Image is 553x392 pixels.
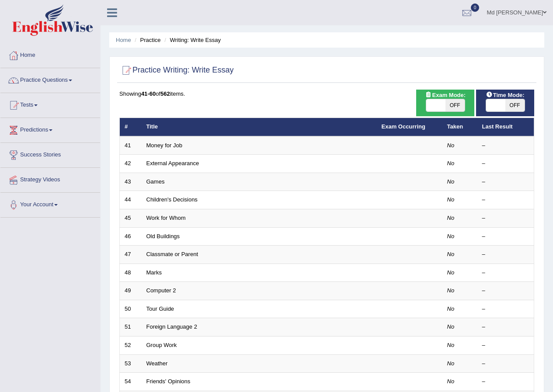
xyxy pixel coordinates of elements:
td: 43 [120,173,142,191]
td: 47 [120,246,142,264]
li: Writing: Write Essay [162,36,221,44]
div: Showing of items. [119,90,534,98]
div: – [482,378,529,386]
a: Exam Occurring [382,123,425,130]
td: 49 [120,282,142,300]
div: – [482,287,529,295]
a: External Appearance [146,160,199,167]
span: Exam Mode: [422,90,469,100]
td: 48 [120,264,142,282]
em: No [447,196,455,203]
a: Group Work [146,342,177,348]
div: – [482,250,529,259]
span: OFF [445,99,465,111]
div: – [482,305,529,313]
td: 54 [120,373,142,391]
td: 44 [120,191,142,209]
b: 41-60 [141,90,156,97]
em: No [447,323,455,330]
div: – [482,160,529,168]
a: Classmate or Parent [146,251,198,257]
b: 562 [160,90,170,97]
em: No [447,342,455,348]
div: – [482,341,529,350]
a: Old Buildings [146,233,180,239]
a: Success Stories [0,143,100,165]
a: Work for Whom [146,215,186,221]
em: No [447,233,455,239]
a: Strategy Videos [0,168,100,190]
td: 45 [120,209,142,228]
a: Computer 2 [146,287,176,294]
em: No [447,142,455,149]
a: Home [116,37,131,43]
a: Marks [146,269,162,276]
a: Tests [0,93,100,115]
a: Friends' Opinions [146,378,191,385]
td: 51 [120,318,142,336]
div: – [482,232,529,241]
div: – [482,214,529,222]
em: No [447,305,455,312]
h2: Practice Writing: Write Essay [119,64,233,77]
em: No [447,287,455,294]
td: 46 [120,227,142,246]
div: – [482,178,529,186]
em: No [447,269,455,276]
div: – [482,323,529,331]
div: – [482,142,529,150]
th: # [120,118,142,136]
a: Children's Decisions [146,196,198,203]
em: No [447,160,455,167]
td: 53 [120,354,142,373]
em: No [447,251,455,257]
th: Last Result [477,118,534,136]
a: Home [0,43,100,65]
td: 41 [120,136,142,155]
a: Weather [146,360,168,367]
th: Title [142,118,377,136]
td: 42 [120,155,142,173]
a: Tour Guide [146,305,174,312]
span: Time Mode: [483,90,528,100]
em: No [447,360,455,367]
a: Practice Questions [0,68,100,90]
td: 50 [120,300,142,318]
em: No [447,178,455,185]
span: 0 [471,3,480,12]
a: Predictions [0,118,100,140]
th: Taken [442,118,477,136]
span: OFF [505,99,525,111]
td: 52 [120,336,142,354]
em: No [447,378,455,385]
a: Games [146,178,165,185]
a: Your Account [0,193,100,215]
div: – [482,196,529,204]
li: Practice [132,36,160,44]
div: – [482,269,529,277]
a: Foreign Language 2 [146,323,197,330]
em: No [447,215,455,221]
div: – [482,360,529,368]
a: Money for Job [146,142,182,149]
div: Show exams occurring in exams [416,90,474,116]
